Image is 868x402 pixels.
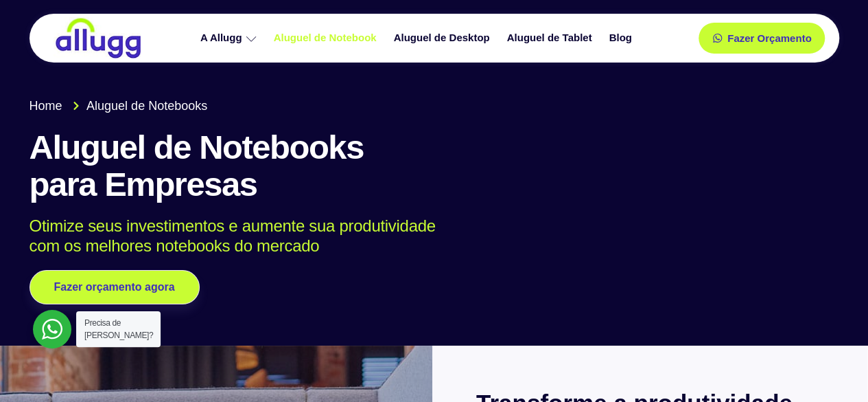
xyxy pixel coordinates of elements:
[602,26,642,50] a: Blog
[799,336,868,402] iframe: Chat Widget
[699,23,825,54] a: Fazer Orçamento
[30,97,62,115] span: Home
[83,97,207,115] span: Aluguel de Notebooks
[54,282,175,293] span: Fazer orçamento agora
[84,318,153,340] span: Precisa de [PERSON_NAME]?
[30,129,839,203] h1: Aluguel de Notebooks para Empresas
[267,26,387,50] a: Aluguel de Notebook
[30,216,819,256] p: Otimize seus investimentos e aumente sua produtividade com os melhores notebooks do mercado
[387,26,500,50] a: Aluguel de Desktop
[727,33,812,43] span: Fazer Orçamento
[799,336,868,402] div: Widget de chat
[30,270,200,304] a: Fazer orçamento agora
[193,26,267,50] a: A Allugg
[500,26,602,50] a: Aluguel de Tablet
[54,17,143,59] img: locação de TI é Allugg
